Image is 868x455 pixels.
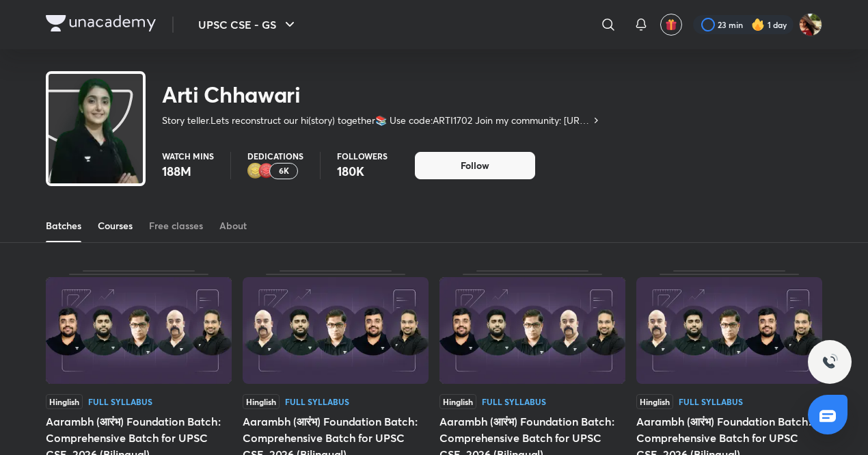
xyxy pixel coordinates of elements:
img: avatar [665,18,677,31]
span: Hinglish [636,394,673,409]
p: 180K [337,163,388,179]
img: Shivii Singh [799,13,822,36]
p: 6K [279,166,289,176]
span: Follow [461,159,489,172]
img: Thumbnail [243,277,429,384]
a: Company Logo [46,15,156,35]
img: educator badge1 [258,163,275,179]
a: Courses [98,209,133,242]
div: Batches [46,219,81,233]
button: avatar [660,14,682,36]
img: ttu [822,354,838,370]
a: Free classes [149,209,203,242]
img: class [49,77,143,225]
img: educator badge2 [247,163,264,179]
p: Story teller.Lets reconstruct our hi(story) together📚 Use code:ARTI1702 Join my community: [URL][... [162,114,591,127]
div: Full Syllabus [285,398,349,406]
div: Full Syllabus [88,398,152,406]
img: Thumbnail [46,277,232,384]
div: Courses [98,219,133,233]
img: Thumbnail [439,277,625,384]
p: Followers [337,152,388,160]
span: Hinglish [439,394,476,409]
a: Batches [46,209,81,242]
div: Free classes [149,219,203,233]
p: Watch mins [162,152,214,160]
img: Thumbnail [636,277,822,384]
img: streak [751,18,765,31]
p: Dedications [247,152,303,160]
a: About [219,209,247,242]
span: Hinglish [243,394,280,409]
img: Company Logo [46,15,156,31]
span: Hinglish [46,394,83,409]
div: About [219,219,247,233]
button: Follow [415,152,535,179]
div: Full Syllabus [679,398,743,406]
div: Full Syllabus [482,398,546,406]
h2: Arti Chhawari [162,81,601,108]
button: UPSC CSE - GS [190,11,306,38]
p: 188M [162,163,214,179]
